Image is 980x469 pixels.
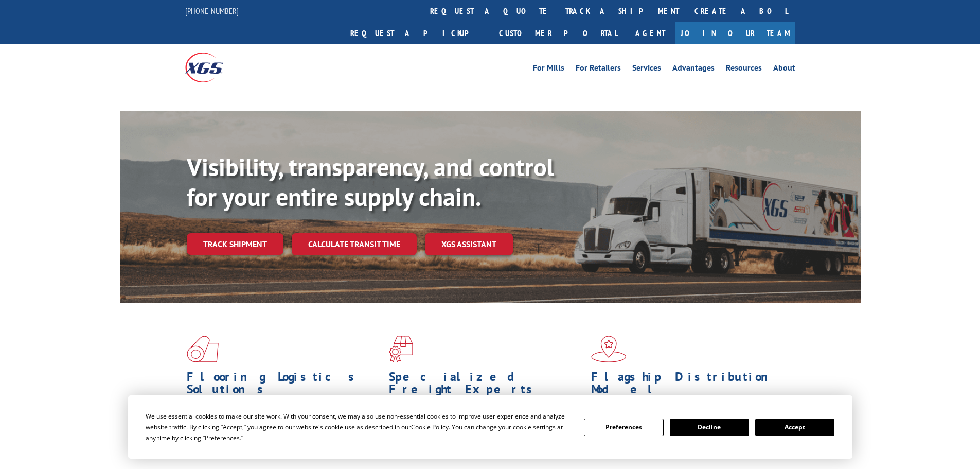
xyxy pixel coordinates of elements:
[292,233,417,255] a: Calculate transit time
[146,411,572,443] div: We use essential cookies to make our site work. With your consent, we may also use non-essential ...
[591,371,786,401] h1: Flagship Distribution Model
[187,336,219,362] img: xgs-icon-total-supply-chain-intelligence-red
[670,419,749,436] button: Decline
[491,22,625,44] a: Customer Portal
[675,22,795,44] a: Join Our Team
[205,433,240,442] span: Preferences
[773,64,795,75] a: About
[625,22,675,44] a: Agent
[187,233,283,255] a: Track shipment
[187,371,381,401] h1: Flooring Logistics Solutions
[755,419,834,436] button: Accept
[411,423,449,431] span: Cookie Policy
[389,336,413,362] img: xgs-icon-focused-on-flooring-red
[185,6,239,16] a: [PHONE_NUMBER]
[672,64,715,75] a: Advantages
[726,64,762,75] a: Resources
[187,151,554,213] b: Visibility, transparency, and control for your entire supply chain.
[576,64,621,75] a: For Retailers
[584,419,663,436] button: Preferences
[632,64,661,75] a: Services
[128,395,852,459] div: Cookie Consent Prompt
[343,22,491,44] a: Request a pickup
[389,371,583,401] h1: Specialized Freight Experts
[533,64,564,75] a: For Mills
[591,336,627,362] img: xgs-icon-flagship-distribution-model-red
[425,233,513,255] a: XGS ASSISTANT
